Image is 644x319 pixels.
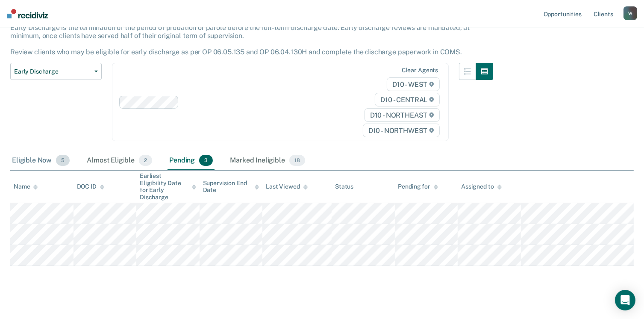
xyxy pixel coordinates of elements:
span: 18 [289,155,305,166]
div: Eligible Now5 [10,151,71,170]
button: Early Discharge [10,63,102,80]
div: Last Viewed [266,183,307,190]
span: 2 [139,155,152,166]
span: D10 - NORTHEAST [365,108,440,122]
img: Recidiviz [7,9,48,18]
div: DOC ID [77,183,104,190]
span: Early Discharge [14,68,91,75]
div: Open Intercom Messenger [615,290,635,310]
div: Assigned to [461,183,501,190]
p: Early Discharge is the termination of the period of probation or parole before the full-term disc... [10,24,470,56]
span: 3 [199,155,213,166]
div: Supervision End Date [203,180,259,194]
span: D10 - WEST [387,77,440,91]
div: Name [14,183,38,190]
span: D10 - CENTRAL [375,93,440,106]
div: Pending3 [168,151,215,170]
div: Status [335,183,353,190]
span: 5 [56,155,70,166]
span: D10 - NORTHWEST [363,124,440,137]
button: W [623,6,637,20]
div: Almost Eligible2 [85,151,154,170]
div: Earliest Eligibility Date for Early Discharge [140,172,196,201]
div: Marked Ineligible18 [228,151,306,170]
div: Clear agents [402,67,438,74]
div: Pending for [398,183,438,190]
